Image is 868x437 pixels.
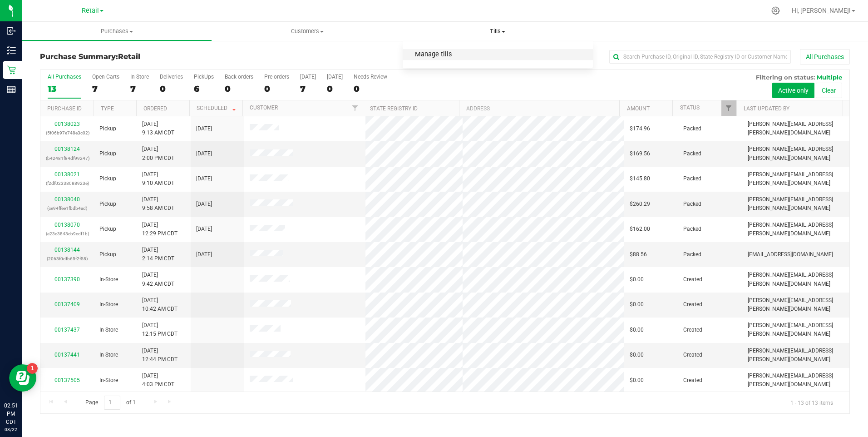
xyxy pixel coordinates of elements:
[46,154,89,163] p: (b42481f84df99247)
[770,6,781,15] div: Manage settings
[92,84,119,94] div: 7
[816,83,842,98] button: Clear
[54,222,80,228] a: 00138070
[800,49,850,65] button: All Purchases
[300,74,316,80] div: [DATE]
[630,275,644,284] span: $0.00
[630,200,650,209] span: $260.29
[748,170,844,188] span: [PERSON_NAME][EMAIL_ADDRESS][PERSON_NAME][DOMAIN_NAME]
[683,174,701,183] span: Packed
[48,84,81,94] div: 13
[101,105,114,112] a: Type
[143,105,167,112] a: Ordered
[250,104,278,111] a: Customer
[99,351,118,359] span: In-Store
[196,124,212,133] span: [DATE]
[630,225,650,233] span: $162.00
[46,254,89,263] p: (2063f0dfb65f2f58)
[212,22,402,41] a: Customers
[22,22,212,41] a: Purchases
[130,84,149,94] div: 7
[142,221,178,238] span: [DATE] 12:29 PM CDT
[683,200,701,209] span: Packed
[225,84,253,94] div: 0
[683,351,702,359] span: Created
[748,250,833,259] span: [EMAIL_ADDRESS][DOMAIN_NAME]
[630,376,644,385] span: $0.00
[160,84,183,94] div: 0
[403,27,593,35] span: Tills
[22,27,212,35] span: Purchases
[54,327,80,333] a: 00137437
[721,100,736,116] a: Filter
[54,196,80,203] a: 00138040
[748,296,844,313] span: [PERSON_NAME][EMAIL_ADDRESS][PERSON_NAME][DOMAIN_NAME]
[683,149,701,158] span: Packed
[78,396,143,410] span: Page of 1
[54,301,80,308] a: 00137409
[40,53,310,61] h3: Purchase Summary:
[99,275,118,284] span: In-Store
[99,200,116,209] span: Pickup
[99,174,116,183] span: Pickup
[142,120,174,137] span: [DATE] 9:13 AM CDT
[630,300,644,309] span: $0.00
[748,145,844,162] span: [PERSON_NAME][EMAIL_ADDRESS][PERSON_NAME][DOMAIN_NAME]
[630,326,644,334] span: $0.00
[7,65,16,74] inline-svg: Retail
[9,364,36,392] iframe: Resource center
[748,372,844,389] span: [PERSON_NAME][EMAIL_ADDRESS][PERSON_NAME][DOMAIN_NAME]
[630,124,650,133] span: $174.96
[748,347,844,364] span: [PERSON_NAME][EMAIL_ADDRESS][PERSON_NAME][DOMAIN_NAME]
[744,105,789,112] a: Last Updated By
[47,105,82,112] a: Purchase ID
[609,50,791,64] input: Search Purchase ID, Original ID, State Registry ID or Customer Name...
[54,247,80,253] a: 00138144
[194,84,214,94] div: 6
[630,149,650,158] span: $169.56
[683,326,702,334] span: Created
[748,271,844,288] span: [PERSON_NAME][EMAIL_ADDRESS][PERSON_NAME][DOMAIN_NAME]
[54,276,80,283] a: 00137390
[748,120,844,137] span: [PERSON_NAME][EMAIL_ADDRESS][PERSON_NAME][DOMAIN_NAME]
[630,174,650,183] span: $145.80
[48,74,81,80] div: All Purchases
[264,84,289,94] div: 0
[370,105,418,112] a: State Registry ID
[772,83,814,98] button: Active only
[142,372,174,389] span: [DATE] 4:03 PM CDT
[54,352,80,358] a: 00137441
[46,204,89,213] p: (ce94ffee1fbdb4ad)
[683,250,701,259] span: Packed
[104,396,120,410] input: 1
[194,74,214,80] div: PickUps
[264,74,289,80] div: Pre-orders
[7,85,16,94] inline-svg: Reports
[118,52,140,61] span: Retail
[7,26,16,35] inline-svg: Inbound
[403,22,593,41] a: Tills Manage tills
[783,396,840,409] span: 1 - 13 of 13 items
[196,149,212,158] span: [DATE]
[756,74,815,81] span: Filtering on status:
[7,46,16,55] inline-svg: Inventory
[630,351,644,359] span: $0.00
[680,104,700,111] a: Status
[82,7,99,15] span: Retail
[212,27,402,35] span: Customers
[54,121,80,127] a: 00138023
[27,363,38,374] iframe: Resource center unread badge
[683,376,702,385] span: Created
[46,129,89,137] p: (5f06b97e748e3c02)
[748,221,844,238] span: [PERSON_NAME][EMAIL_ADDRESS][PERSON_NAME][DOMAIN_NAME]
[142,296,178,313] span: [DATE] 10:42 AM CDT
[142,170,174,188] span: [DATE] 9:10 AM CDT
[225,74,253,80] div: Back-orders
[196,200,212,209] span: [DATE]
[627,105,650,112] a: Amount
[683,225,701,233] span: Packed
[54,171,80,178] a: 00138021
[300,84,316,94] div: 7
[196,225,212,233] span: [DATE]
